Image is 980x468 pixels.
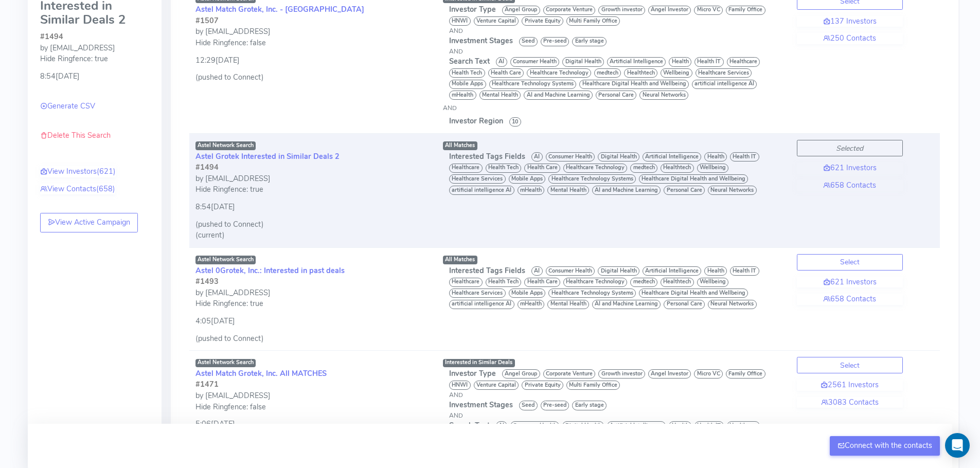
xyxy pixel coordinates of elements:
[449,381,471,390] span: HNWI
[40,31,149,43] div: #1494
[797,33,903,44] a: 250 Contacts
[195,173,431,185] div: by [EMAIL_ADDRESS]
[449,265,525,276] span: Interested Tags Fields
[449,411,785,420] div: AND
[510,57,560,66] span: Consumer Health
[195,402,431,413] div: Hide Ringfence: false
[524,164,560,173] span: Health Care
[548,289,636,298] span: Healthcare Technology Systems
[572,401,607,410] span: Early stage
[449,420,490,430] span: Search Text
[40,65,149,82] div: 8:54[DATE]
[474,381,519,390] span: Venture Capital
[449,164,483,173] span: Healthcare
[607,57,666,66] span: Artificial Intelligence
[643,266,702,276] span: Artificial Intelligence
[531,266,543,276] span: AI
[449,289,506,298] span: Healthcare Services
[195,298,431,310] div: Hide Ringfence: true
[639,91,688,100] span: Neural Networks
[664,300,705,309] span: Personal Care
[195,390,431,402] div: by [EMAIL_ADDRESS]
[563,278,628,287] span: Healthcare Technology
[502,369,540,379] span: Angel Group
[486,164,522,173] span: Health Tech
[797,277,903,288] a: 621 Investors
[639,174,749,184] span: Healthcare Digital Health and Wellbeing
[449,390,785,400] div: AND
[40,130,111,140] a: Delete This Search
[195,265,345,276] a: Astel 0Grotek, Inc.: Interested in past deals
[195,333,431,345] div: (pushed to Connect)
[592,300,661,309] span: AI and Machine Learning
[449,80,486,89] span: Mobile Apps
[547,300,589,309] span: Mental Health
[195,368,327,379] a: Astel Match Grotek, Inc. All MATCHES
[195,359,256,367] span: Astel Network Search
[479,91,521,100] span: Mental Health
[195,287,431,299] div: by [EMAIL_ADDRESS]
[449,91,476,100] span: mHealth
[598,6,645,15] span: Growth investor
[592,186,661,195] span: AI and Machine Learning
[486,278,522,287] span: Health Tech
[449,368,496,379] span: Investor Type
[449,300,514,309] span: artificial intelligence AI
[489,80,577,89] span: Healthcare Technology Systems
[195,141,256,150] span: Astel Network Search
[518,186,545,195] span: mHealth
[531,152,543,161] span: AI
[509,289,546,298] span: Mobile Apps
[195,26,431,38] div: by [EMAIL_ADDRESS]
[694,57,724,66] span: Health IT
[730,266,759,276] span: Health IT
[510,421,560,430] span: Consumer Health
[443,103,785,113] div: AND
[449,186,514,195] span: artificial intelligence AI
[664,186,705,195] span: Personal Care
[449,16,471,26] span: HNWI
[648,6,691,15] span: Angel Investor
[195,230,431,241] div: (current)
[648,369,691,379] span: Angel Investor
[607,421,666,430] span: Artificial Intelligence
[449,278,483,287] span: Healthcare
[449,26,785,35] div: AND
[797,163,903,174] a: 621 Investors
[541,401,569,410] span: Pre-seed
[697,164,729,173] span: Wellbeing
[509,174,546,184] span: Mobile Apps
[548,174,636,184] span: Healthcare Technology Systems
[563,164,628,173] span: Healthcare Technology
[797,180,903,191] a: 658 Contacts
[692,80,757,89] span: artificial intelligence AI
[694,421,724,430] span: Health IT
[797,357,903,373] button: Select
[449,4,496,14] span: Investor Type
[697,278,729,287] span: Wellbeing
[797,140,903,156] button: Selected
[195,38,431,49] div: Hide Ringfence: false
[449,151,525,161] span: Interested Tags Fields
[195,219,431,230] div: (pushed to Connect)
[546,152,595,161] span: Consumer Health
[630,164,657,173] span: medtech
[624,68,657,78] span: Healthtech
[524,91,593,100] span: AI and Machine Learning
[195,72,431,83] div: (pushed to Connect)
[596,91,637,100] span: Personal Care
[195,184,431,195] div: Hide Ringfence: true
[527,68,591,78] span: Healthcare Technology
[449,47,785,56] div: AND
[797,397,903,408] a: 3083 Contacts
[195,310,431,327] div: 4:05[DATE]
[449,35,513,46] span: Investment Stages
[830,436,940,456] button: Connect with the contacts
[797,16,903,27] a: 137 Investors
[694,6,723,15] span: Micro VC
[40,166,116,177] a: View Investors(621)
[566,381,620,390] span: Multi Family Office
[704,266,727,276] span: Health
[727,57,760,66] span: Healthcare
[797,294,903,305] a: 658 Contacts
